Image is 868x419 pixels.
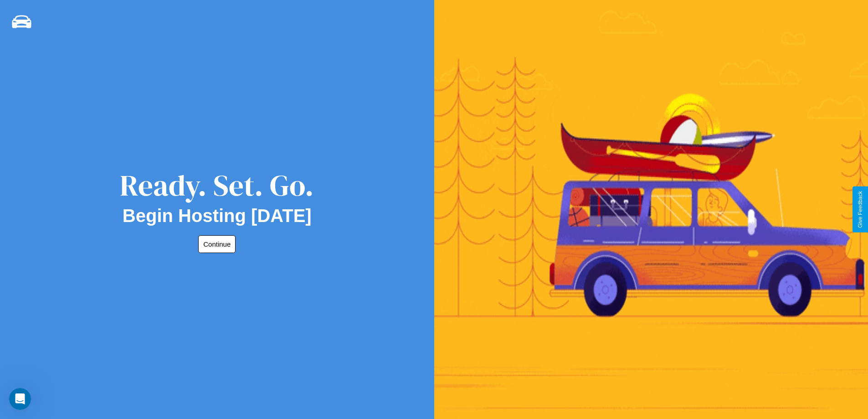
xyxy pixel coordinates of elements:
button: Continue [198,235,236,253]
div: Ready. Set. Go. [120,165,314,206]
h2: Begin Hosting [DATE] [123,206,312,226]
div: Give Feedback [857,191,863,228]
iframe: Intercom live chat [9,388,31,410]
